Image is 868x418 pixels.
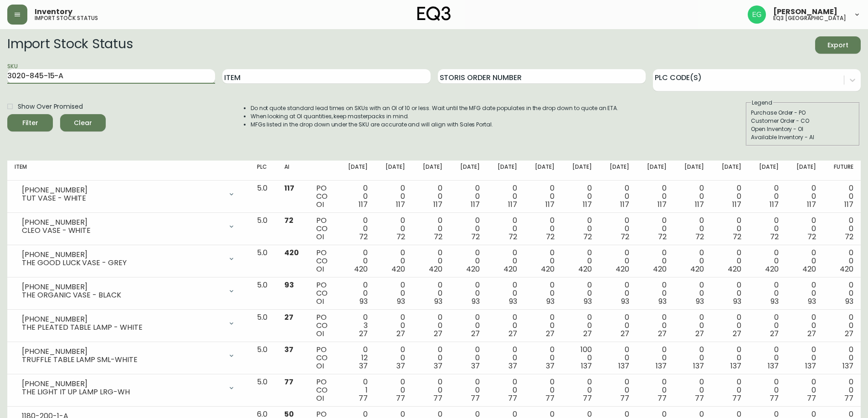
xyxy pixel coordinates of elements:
span: 137 [730,361,741,371]
span: 420 [541,264,555,274]
div: [PHONE_NUMBER]CLEO VASE - WHITE [15,217,242,237]
div: 0 0 [345,281,368,306]
span: 72 [396,232,405,242]
img: db11c1629862fe82d63d0774b1b54d2b [748,5,766,24]
span: 420 [840,264,853,274]
div: 0 0 [569,217,592,241]
span: 72 [434,232,442,242]
span: 27 [546,328,555,339]
div: 0 0 [793,313,816,338]
span: 77 [844,393,853,403]
span: 77 [396,393,405,403]
span: OI [316,264,324,274]
span: 27 [733,328,741,339]
span: Export [822,40,853,51]
span: 27 [284,312,293,322]
div: Purchase Order - PO [751,109,855,117]
span: 27 [807,328,816,339]
span: 137 [656,361,667,371]
span: OI [316,296,324,307]
span: 117 [471,199,480,210]
span: 420 [765,264,779,274]
span: 117 [508,199,517,210]
th: [DATE] [487,161,524,181]
div: 0 0 [420,184,442,209]
div: 0 0 [644,249,667,273]
th: [DATE] [412,161,450,181]
div: [PHONE_NUMBER] [22,251,222,259]
div: 0 0 [793,378,816,403]
span: 77 [508,393,517,403]
span: 72 [359,232,368,242]
div: 0 0 [644,281,667,306]
span: 93 [546,296,555,307]
div: 0 3 [345,313,368,338]
div: 0 0 [606,249,629,273]
span: 27 [359,328,368,339]
div: 0 0 [719,346,741,370]
span: 77 [471,393,480,403]
span: 72 [546,232,555,242]
div: 0 0 [382,378,405,403]
span: 72 [583,232,592,242]
span: 77 [657,393,667,403]
div: 0 0 [494,184,517,209]
div: 0 0 [831,281,853,306]
div: 0 0 [532,281,555,306]
div: [PHONE_NUMBER] [22,380,222,388]
div: 0 0 [420,313,442,338]
div: 0 0 [681,281,704,306]
div: 0 0 [532,378,555,403]
div: 0 0 [831,184,853,209]
span: 420 [429,264,442,274]
span: Inventory [35,8,72,15]
span: 77 [433,393,442,403]
div: 0 0 [793,346,816,370]
td: 5.0 [250,342,277,374]
span: 72 [733,232,741,242]
div: 0 0 [606,378,629,403]
span: 93 [621,296,629,307]
span: 93 [770,296,779,307]
div: 0 0 [494,313,517,338]
span: 93 [658,296,667,307]
div: 0 0 [831,313,853,338]
div: 0 0 [756,184,779,209]
span: 93 [284,280,294,290]
div: PO CO [316,184,330,209]
div: 0 0 [494,281,517,306]
div: 0 0 [756,346,779,370]
div: 0 0 [793,184,816,209]
span: 117 [770,199,779,210]
span: 27 [508,328,517,339]
span: 27 [434,328,442,339]
span: 77 [807,393,816,403]
th: [DATE] [524,161,562,181]
div: 0 0 [382,184,405,209]
div: 0 0 [756,217,779,241]
span: OI [316,361,324,371]
div: PO CO [316,313,330,338]
div: 0 0 [606,217,629,241]
th: PLC [250,161,277,181]
div: PO CO [316,346,330,370]
div: 0 0 [569,184,592,209]
div: 0 0 [494,378,517,403]
div: 0 0 [345,249,368,273]
span: 420 [466,264,480,274]
th: [DATE] [786,161,823,181]
span: 37 [546,361,555,371]
th: [DATE] [450,161,487,181]
span: 420 [503,264,517,274]
div: 0 0 [756,313,779,338]
div: TUT VASE - WHITE [22,194,222,202]
div: 0 0 [382,281,405,306]
div: Available Inventory - AI [751,133,855,141]
div: 0 0 [719,217,741,241]
li: MFGs listed in the drop down under the SKU are accurate and will align with Sales Portal. [251,121,619,129]
div: 0 0 [569,249,592,273]
span: 77 [359,393,368,403]
div: 0 0 [382,217,405,241]
div: 0 0 [494,346,517,370]
div: 0 0 [831,249,853,273]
